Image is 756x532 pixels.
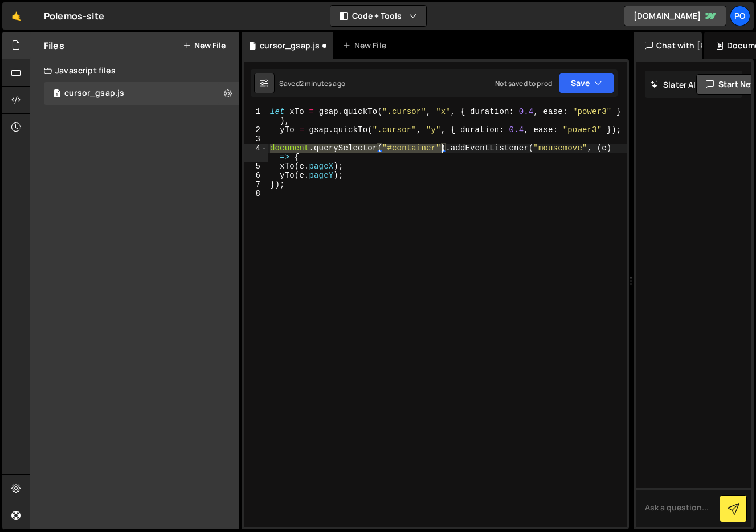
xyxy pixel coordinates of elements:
[260,40,320,51] div: cursor_gsap.js
[54,90,60,99] span: 1
[342,40,390,51] div: New File
[44,39,64,52] h2: Files
[183,41,226,50] button: New File
[244,162,268,171] div: 5
[300,79,345,88] div: 2 minutes ago
[244,180,268,189] div: 7
[244,107,268,125] div: 1
[244,125,268,134] div: 2
[30,59,239,82] div: Javascript files
[44,9,104,23] div: Polemos-site
[279,79,345,88] div: Saved
[244,189,268,198] div: 8
[244,171,268,180] div: 6
[634,32,702,59] div: Chat with [PERSON_NAME]
[44,82,239,105] div: 17290/47915.js
[244,134,268,144] div: 3
[624,6,726,26] a: [DOMAIN_NAME]
[64,88,124,99] div: cursor_gsap.js
[495,79,552,88] div: Not saved to prod
[2,2,30,30] a: 🤙
[330,6,426,26] button: Code + Tools
[730,6,750,26] a: Po
[244,144,268,162] div: 4
[559,73,614,93] button: Save
[651,79,696,90] h2: Slater AI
